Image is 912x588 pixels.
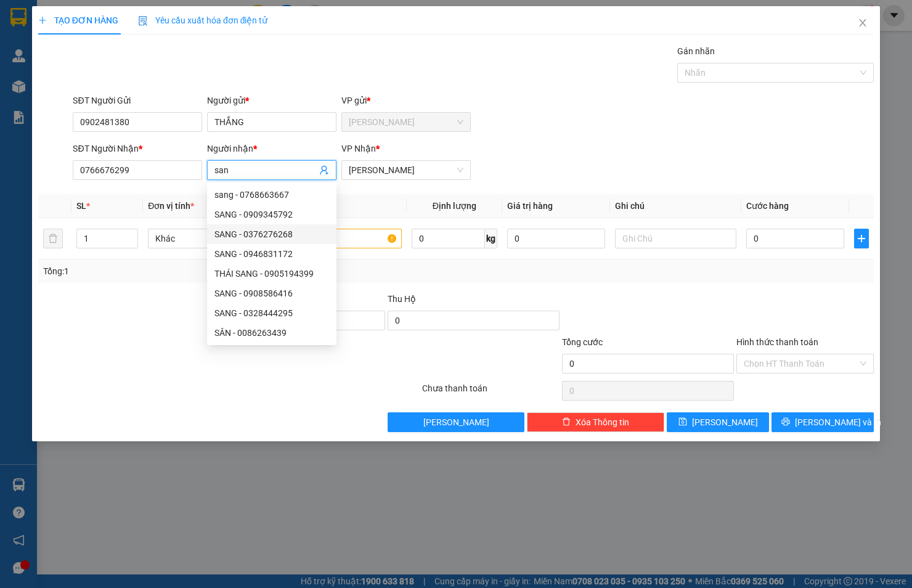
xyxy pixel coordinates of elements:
[781,417,790,427] span: printer
[319,165,329,175] span: user-add
[73,94,202,107] div: SĐT Người Gửi
[855,234,868,243] span: plus
[692,415,758,429] span: [PERSON_NAME]
[207,142,336,155] div: Người nhận
[341,94,471,107] div: VP gửi
[43,229,63,248] button: delete
[527,412,664,432] button: deleteXóa Thông tin
[38,16,47,25] span: plus
[138,15,268,25] span: Yêu cầu xuất hóa đơn điện tử
[73,142,202,155] div: SĐT Người Nhận
[214,208,329,221] div: SANG - 0909345792
[214,287,329,300] div: SANG - 0908586416
[155,229,263,248] span: Khác
[610,194,742,218] th: Ghi chú
[214,188,329,202] div: sang - 0768663667
[433,201,476,211] span: Định lượng
[207,224,336,244] div: SANG - 0376276268
[854,229,869,248] button: plus
[615,229,737,248] input: Ghi Chú
[485,229,497,248] span: kg
[677,46,715,56] label: Gán nhãn
[214,227,329,241] div: SANG - 0376276268
[562,417,571,427] span: delete
[667,412,769,432] button: save[PERSON_NAME]
[576,415,629,429] span: Xóa Thông tin
[858,18,868,28] span: close
[341,144,376,153] span: VP Nhận
[736,337,818,347] label: Hình thức thanh toán
[207,284,336,303] div: SANG - 0908586416
[388,294,416,304] span: Thu Hộ
[207,244,336,264] div: SANG - 0946831172
[421,382,561,403] div: Chưa thanh toán
[76,201,86,211] span: SL
[423,415,489,429] span: [PERSON_NAME]
[388,412,525,432] button: [PERSON_NAME]
[207,264,336,284] div: THÁI SANG - 0905194399
[349,161,463,179] span: Phạm Ngũ Lão
[207,185,336,205] div: sang - 0768663667
[207,94,336,107] div: Người gửi
[772,412,874,432] button: printer[PERSON_NAME] và In
[214,306,329,320] div: SANG - 0328444295
[562,337,603,347] span: Tổng cước
[207,323,336,343] div: SÂN - 0086263439
[280,229,402,248] input: VD: Bàn, Ghế
[207,303,336,323] div: SANG - 0328444295
[214,267,329,280] div: THÁI SANG - 0905194399
[38,15,118,25] span: TẠO ĐƠN HÀNG
[148,201,194,211] span: Đơn vị tính
[746,201,789,211] span: Cước hàng
[207,205,336,224] div: SANG - 0909345792
[214,247,329,261] div: SANG - 0946831172
[507,229,605,248] input: 0
[795,415,881,429] span: [PERSON_NAME] và In
[678,417,687,427] span: save
[214,326,329,340] div: SÂN - 0086263439
[138,16,148,26] img: icon
[845,6,880,41] button: Close
[507,201,553,211] span: Giá trị hàng
[43,264,353,278] div: Tổng: 1
[349,113,463,131] span: Cam Đức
